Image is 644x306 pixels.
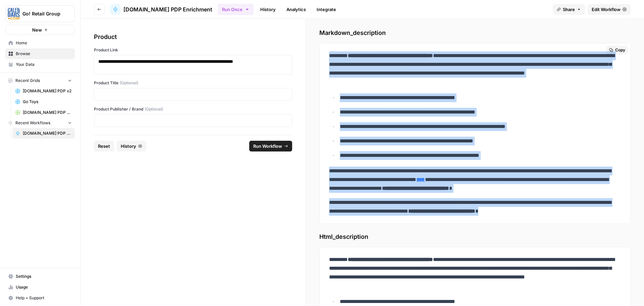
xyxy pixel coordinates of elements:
[94,106,292,112] label: Product Publisher / Brand
[123,5,212,13] span: [DOMAIN_NAME] PDP Enrichment
[16,51,72,57] span: Browse
[16,61,72,68] span: Your Data
[218,4,254,15] button: Run Once
[117,141,146,151] button: History
[5,38,75,48] a: Home
[563,6,575,13] span: Share
[121,143,136,149] span: History
[15,78,40,84] span: Recent Grids
[16,273,72,279] span: Settings
[615,47,625,53] span: Copy
[8,8,20,20] img: Go! Retail Group Logo
[5,118,75,128] button: Recent Workflows
[553,4,585,15] button: Share
[94,141,114,151] button: Reset
[23,88,72,94] span: [DOMAIN_NAME] PDP v2
[249,141,292,151] button: Run Workflow
[5,59,75,70] a: Your Data
[94,47,292,53] label: Product Link
[319,28,631,38] span: Markdown_description
[5,25,75,35] button: New
[12,96,75,107] a: Go Toys
[22,10,63,17] span: Go! Retail Group
[16,284,72,290] span: Usage
[120,80,138,86] span: (Optional)
[5,282,75,293] a: Usage
[12,128,75,139] a: [DOMAIN_NAME] PDP Enrichment
[23,110,72,116] span: [DOMAIN_NAME] PDP Enrichment Grid
[94,80,292,86] label: Product Title
[16,40,72,46] span: Home
[5,5,75,22] button: Workspace: Go! Retail Group
[23,99,72,105] span: Go Toys
[98,143,110,149] span: Reset
[5,271,75,282] a: Settings
[16,295,72,301] span: Help + Support
[15,120,50,126] span: Recent Workflows
[32,27,42,33] span: New
[588,4,631,15] a: Edit Workflow
[313,4,340,15] a: Integrate
[110,4,212,15] a: [DOMAIN_NAME] PDP Enrichment
[282,4,310,15] a: Analytics
[256,4,280,15] a: History
[5,48,75,59] a: Browse
[5,293,75,303] button: Help + Support
[23,130,72,136] span: [DOMAIN_NAME] PDP Enrichment
[12,107,75,118] a: [DOMAIN_NAME] PDP Enrichment Grid
[253,143,282,149] span: Run Workflow
[5,76,75,86] button: Recent Grids
[319,232,631,242] span: Html_description
[12,86,75,96] a: [DOMAIN_NAME] PDP v2
[592,6,621,13] span: Edit Workflow
[606,46,628,54] button: Copy
[94,32,292,42] div: Product
[145,106,163,112] span: (Optional)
